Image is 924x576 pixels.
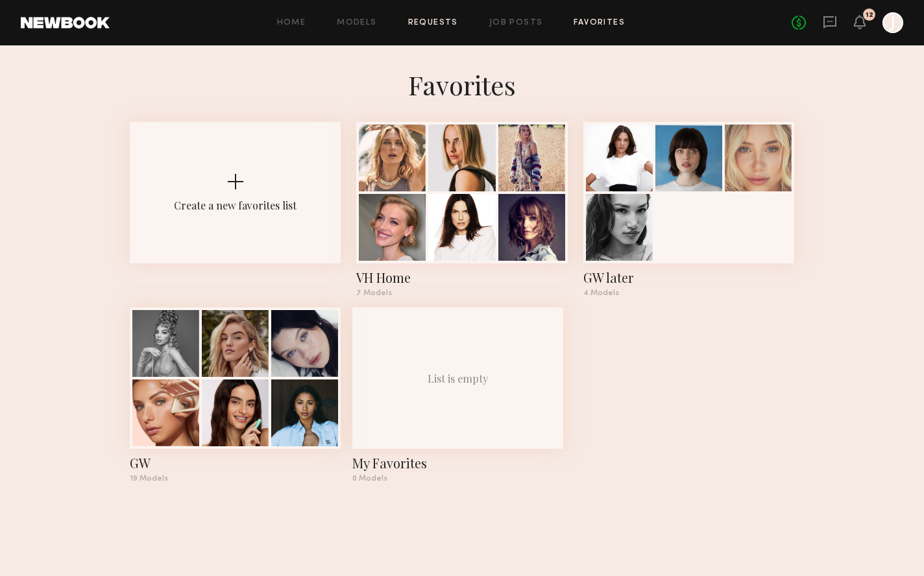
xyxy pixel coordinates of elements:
[277,19,306,27] a: Home
[866,12,873,19] div: 12
[356,122,567,297] a: VH Home7 Models
[352,454,563,472] div: My Favorites
[428,372,489,385] div: List is empty
[583,122,794,297] a: GW later4 Models
[583,269,794,287] div: GW later
[130,475,341,483] div: 19 Models
[130,454,341,472] div: GW
[583,289,794,297] div: 4 Models
[356,269,567,287] div: VH Home
[174,198,297,212] div: Create a new favorites list
[882,12,903,33] a: J
[489,19,543,27] a: Job Posts
[352,475,563,483] div: 0 Models
[352,307,563,483] a: List is emptyMy Favorites0 Models
[356,289,567,297] div: 7 Models
[574,19,625,27] a: Favorites
[408,19,458,27] a: Requests
[130,122,341,307] button: Create a new favorites list
[337,19,376,27] a: Models
[130,307,341,483] a: GW19 Models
